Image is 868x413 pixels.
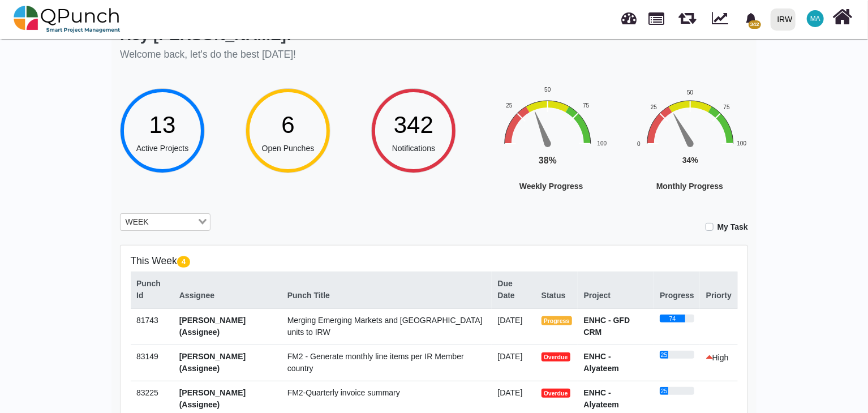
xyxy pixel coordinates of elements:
text: 75 [583,102,590,108]
span: Overdue [542,352,570,362]
span: Progress [542,316,572,325]
text: Monthly Progress [656,182,723,191]
text: 25 [651,104,658,110]
td: High [700,345,737,381]
text: 34% [682,156,699,165]
span: [PERSON_NAME](Assignee) [179,316,246,337]
div: Progress [660,290,694,302]
text: 0 [637,140,641,147]
div: IRW [777,10,793,29]
strong: ENHC - Alyateem [584,352,619,373]
div: Punch Title [287,290,486,302]
span: FM2 - Generate monthly line items per IR Member country [287,352,464,373]
span: Projects [649,7,665,25]
span: Open Punches [262,144,315,153]
span: Dashboard [622,7,637,24]
svg: Interactive chart [497,84,672,225]
span: 4 [177,256,190,268]
strong: ENHC - Alyateem [584,388,619,409]
h5: This Week [131,255,738,267]
div: Assignee [179,290,276,302]
i: Home [833,6,853,28]
text: 75 [724,104,731,110]
path: 38 %. Speed. [532,110,551,145]
span: 342 [394,111,433,138]
text: Weekly Progress [519,182,583,191]
span: 13 [149,111,176,138]
text: 38% [539,156,557,165]
a: MA [800,1,831,37]
div: Priorty [706,290,732,302]
img: qpunch-sp.fa6292f.png [14,2,121,36]
div: Status [542,290,572,302]
a: bell fill342 [738,1,766,36]
text: 100 [737,140,747,147]
text: 25 [506,102,513,108]
td: [DATE] [492,345,535,381]
span: [PERSON_NAME](Assignee) [179,352,246,373]
a: IRW [766,1,800,38]
span: 83225 [136,388,158,397]
div: 25 [660,351,668,359]
td: [DATE] [492,308,535,345]
span: [PERSON_NAME](Assignee) [179,388,246,409]
div: Search for option [120,213,210,231]
span: MA [810,15,820,22]
div: 25 [660,387,668,395]
text: 100 [598,140,607,147]
label: My Task [717,221,748,233]
path: 34 %. Speed. [671,111,693,145]
text: 50 [687,89,694,95]
span: 342 [749,20,760,29]
span: Releases [678,6,696,24]
div: Due Date [497,278,529,302]
span: FM2-Quarterly invoice summary [287,388,400,397]
span: Notifications [392,144,435,153]
div: Punch Id [136,278,167,302]
span: 83149 [136,352,158,361]
span: Active Projects [136,144,189,153]
span: 81743 [136,316,158,325]
span: Mahmood Ashraf [807,10,824,27]
input: Search for option [152,216,196,229]
strong: ENHC - GFD CRM [584,316,630,337]
div: 74 [660,315,685,322]
text: 50 [544,86,551,92]
div: Weekly Progress. Highcharts interactive chart. [497,84,672,225]
svg: bell fill [745,13,757,25]
span: Merging Emerging Markets and [GEOGRAPHIC_DATA] units to IRW [287,316,483,337]
span: WEEK [123,216,151,229]
h5: Welcome back, let's do the best [DATE]! [120,49,296,61]
div: Notification [741,8,761,29]
div: Project [584,290,648,302]
span: 6 [281,111,294,138]
span: Overdue [542,389,570,398]
svg: Interactive chart [622,84,798,225]
div: Dynamic Report [706,1,738,38]
div: Monthly Progress. Highcharts interactive chart. [622,84,798,225]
